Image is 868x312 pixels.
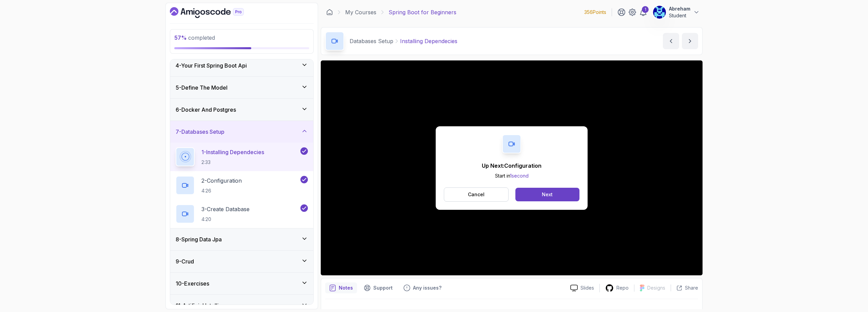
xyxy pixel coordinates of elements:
p: Repo [616,285,629,291]
span: 57 % [174,34,187,41]
p: Spring Boot for Beginners [389,8,456,16]
p: Start in [482,172,541,179]
button: user profile imageAbrehamStudent [653,5,700,19]
h3: 4 - Your First Spring Boot Api [176,61,247,70]
h3: 9 - Crud [176,257,194,265]
button: 10-Exercises [170,273,313,294]
button: Cancel [444,187,509,202]
h3: 10 - Exercises [176,279,209,288]
p: Student [669,12,690,19]
img: user profile image [653,6,666,19]
span: 1 second [510,173,529,179]
button: next content [682,33,698,49]
span: completed [174,34,215,41]
p: 2:33 [201,159,264,166]
button: Next [515,188,579,201]
h3: 11 - Artificial Intelligence [176,301,235,310]
p: Share [685,285,698,291]
button: 4-Your First Spring Boot Api [170,55,313,76]
button: notes button [325,282,357,293]
p: 3 - Create Database [201,205,250,213]
a: Dashboard [326,9,333,16]
p: Abreham [669,5,690,12]
h3: 5 - Define The Model [176,84,228,92]
p: Support [373,285,393,291]
button: Feedback button [399,282,446,293]
button: 6-Docker And Postgres [170,99,313,121]
h3: 7 - Databases Setup [176,128,224,136]
p: 4:20 [201,216,250,223]
p: 1 - Installing Dependecies [201,148,264,156]
button: 7-Databases Setup [170,121,313,143]
button: Support button [360,282,397,293]
button: 3-Create Database4:20 [176,204,308,223]
p: Installing Dependecies [400,37,457,45]
p: 2 - Configuration [201,177,242,185]
iframe: To enrich screen reader interactions, please activate Accessibility in Grammarly extension settings [321,60,703,275]
div: 1 [642,6,649,13]
p: Designs [647,285,665,291]
p: Up Next: Configuration [482,162,541,170]
button: 1-Installing Dependecies2:33 [176,147,308,166]
p: 4:26 [201,187,242,194]
a: Dashboard [170,7,259,18]
div: Next [542,191,553,198]
button: Share [671,285,698,291]
a: My Courses [345,8,376,16]
button: 8-Spring Data Jpa [170,228,313,250]
a: 1 [639,8,647,16]
p: Cancel [468,191,485,198]
p: Slides [580,285,594,291]
a: Slides [565,285,599,292]
button: previous content [663,33,679,49]
h3: 6 - Docker And Postgres [176,106,236,114]
p: Notes [339,285,353,291]
p: Any issues? [413,285,441,291]
button: 2-Configuration4:26 [176,176,308,195]
button: 5-Define The Model [170,77,313,98]
p: 356 Points [584,9,606,16]
a: Repo [600,284,634,292]
p: Databases Setup [350,37,393,45]
h3: 8 - Spring Data Jpa [176,235,222,243]
button: 9-Crud [170,251,313,272]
